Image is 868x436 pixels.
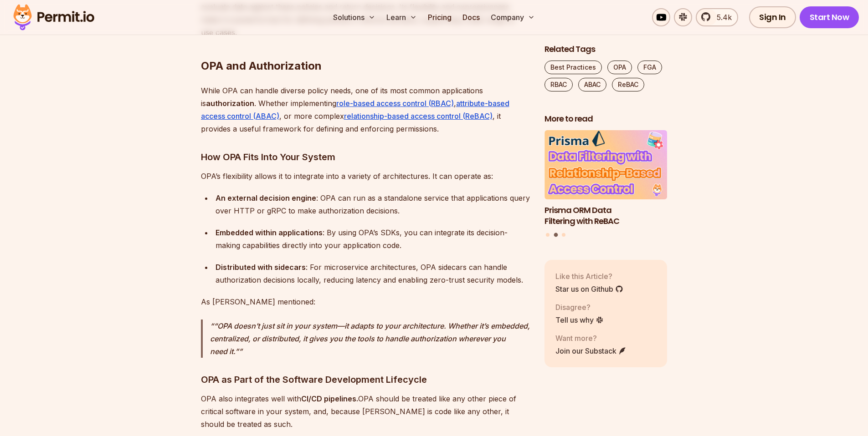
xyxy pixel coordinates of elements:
[546,233,550,237] button: Go to slide 1
[555,333,627,344] p: Want more?
[800,6,859,28] a: Start Now
[544,78,573,91] a: RBAC
[344,112,493,121] a: relationship-based access control (ReBAC)
[201,150,530,164] h3: How OPA Fits Into Your System
[216,193,316,203] strong: An external decision engine
[637,61,662,74] a: FGA
[544,113,668,125] h2: More to read
[216,263,306,272] strong: Distributed with sidecars
[562,233,565,237] button: Go to slide 3
[201,84,530,135] p: While OPA can handle diverse policy needs, one of its most common applications is . Whether imple...
[544,61,602,74] a: Best Practices
[201,372,530,387] h3: OPA as Part of the Software Development Lifecycle
[607,61,632,74] a: OPA
[201,99,509,121] a: attribute-based access control (ABAC)
[544,130,668,238] div: Posts
[711,12,732,23] span: 5.4k
[554,233,558,237] button: Go to slide 2
[201,170,530,183] p: OPA’s flexibility allows it to integrate into a variety of architectures. It can operate as:
[555,284,623,294] a: Star us on Github
[612,78,644,91] a: ReBAC
[301,394,358,403] strong: CI/CD pipelines.
[555,345,627,356] a: Join our Substack
[201,295,530,308] p: As [PERSON_NAME] mentioned:
[216,192,530,217] div: : OPA can run as a standalone service that applications query over HTTP or gRPC to make authoriza...
[201,22,530,73] h2: OPA and Authorization
[9,2,98,33] img: Permit logo
[544,130,668,199] img: Prisma ORM Data Filtering with ReBAC
[459,8,483,26] a: Docs
[383,8,421,26] button: Learn
[487,8,539,26] button: Company
[210,319,530,358] p: “OPA doesn’t just sit in your system—it adapts to your architecture. Whether it’s embedded, centr...
[544,130,668,227] a: Prisma ORM Data Filtering with ReBACPrisma ORM Data Filtering with ReBAC
[555,314,604,325] a: Tell us why
[424,8,455,26] a: Pricing
[578,78,606,91] a: ABAC
[336,99,454,108] a: role-based access control (RBAC)
[216,228,323,237] strong: Embedded within applications
[216,226,530,252] div: : By using OPA’s SDKs, you can integrate its decision-making capabilities directly into your appl...
[216,261,530,286] div: : For microservice architectures, OPA sidecars can handle authorization decisions locally, reduci...
[544,44,668,55] h2: Related Tags
[544,204,668,227] h3: Prisma ORM Data Filtering with ReBAC
[555,271,623,282] p: Like this Article?
[206,99,254,108] strong: authorization
[201,392,530,431] p: OPA also integrates well with OPA should be treated like any other piece of critical software in ...
[696,8,738,26] a: 5.4k
[749,6,796,28] a: Sign In
[555,302,604,313] p: Disagree?
[329,8,379,26] button: Solutions
[544,130,668,227] li: 2 of 3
